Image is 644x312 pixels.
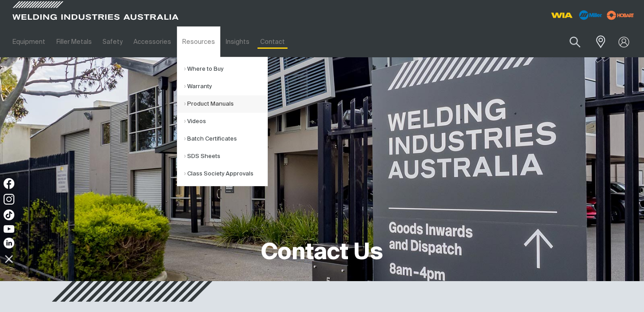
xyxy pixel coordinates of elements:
a: Batch Certificates [184,130,267,148]
a: Accessories [128,26,176,57]
a: Where to Buy [184,60,267,78]
a: Product Manuals [184,95,267,113]
img: LinkedIn [4,238,14,248]
a: Equipment [7,26,51,57]
img: hide socials [1,251,17,266]
button: Search products [560,31,590,52]
a: Class Society Approvals [184,165,267,183]
nav: Main [7,26,480,57]
img: Instagram [4,194,14,205]
img: miller [604,9,637,22]
a: Insights [220,26,255,57]
input: Product name or item number... [549,31,590,52]
img: YouTube [4,225,14,233]
a: SDS Sheets [184,148,267,165]
h1: Contact Us [261,239,383,268]
a: Safety [97,26,128,57]
a: Contact [255,26,290,57]
a: Videos [184,113,267,130]
a: Filler Metals [51,26,97,57]
ul: Resources Submenu [177,57,268,186]
a: Warranty [184,78,267,95]
img: TikTok [4,209,14,220]
img: Facebook [4,178,14,189]
a: Resources [177,26,220,57]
